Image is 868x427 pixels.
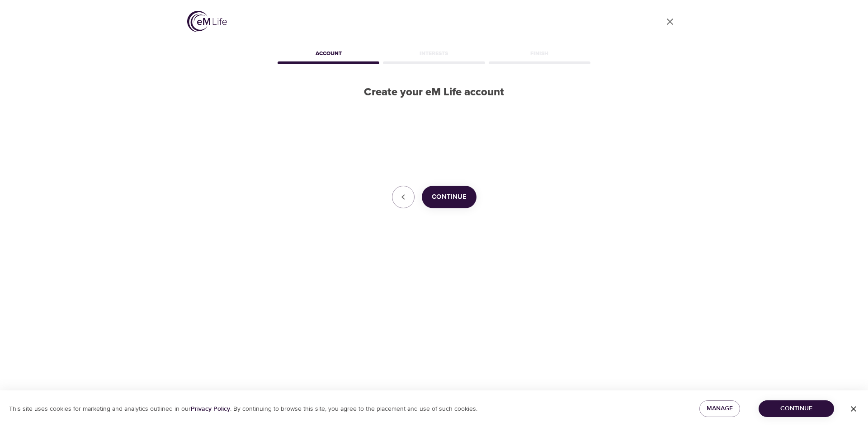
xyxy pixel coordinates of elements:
[707,403,733,414] span: Manage
[659,11,681,33] a: close
[187,11,227,32] img: logo
[422,186,476,208] button: Continue
[759,400,834,417] button: Continue
[766,403,827,414] span: Continue
[276,86,592,99] h2: Create your eM Life account
[699,400,740,417] button: Manage
[191,405,230,413] a: Privacy Policy
[432,191,467,203] span: Continue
